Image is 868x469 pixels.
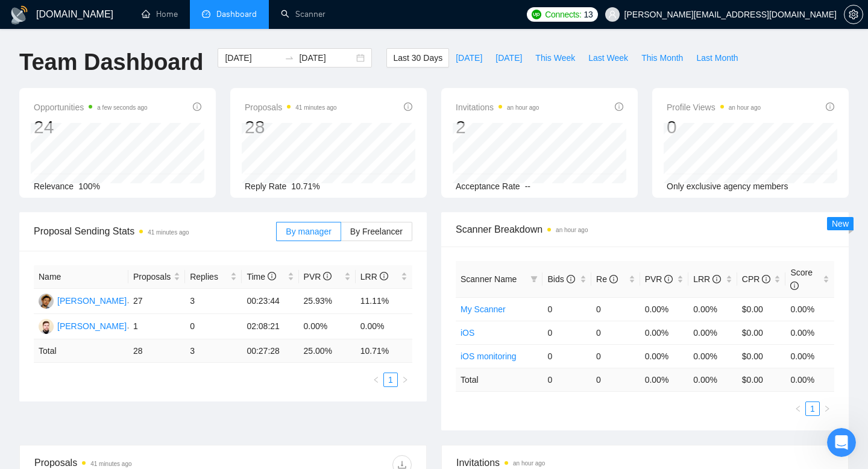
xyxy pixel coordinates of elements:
[34,224,276,239] span: Proposal Sending Stats
[369,373,383,387] button: left
[128,314,185,339] td: 1
[148,229,189,236] time: 41 minutes ago
[78,181,100,191] span: 100%
[596,274,618,284] span: Re
[356,339,412,363] td: 10.71 %
[489,48,529,68] button: [DATE]
[790,268,813,291] span: Score
[401,376,409,383] span: right
[529,48,582,68] button: This Week
[19,48,203,77] h1: Team Dashboard
[360,272,388,282] span: LRR
[690,48,744,68] button: Last Month
[791,401,805,416] li: Previous Page
[247,272,275,282] span: Time
[790,282,799,290] span: info-circle
[832,219,849,228] span: New
[456,116,539,139] div: 2
[285,53,294,63] span: swap-right
[216,9,257,19] span: Dashboard
[584,8,593,21] span: 13
[507,104,539,111] time: an hour ago
[128,265,185,289] th: Proposals
[827,428,856,457] iframe: Intercom live chat
[737,368,786,391] td: $ 0.00
[826,102,834,111] span: info-circle
[456,100,539,115] span: Invitations
[128,339,185,363] td: 28
[193,102,201,111] span: info-circle
[39,319,54,334] img: MS
[820,401,834,416] li: Next Page
[608,10,617,19] span: user
[34,116,148,139] div: 24
[57,319,127,333] div: [PERSON_NAME]
[742,274,770,284] span: CPR
[185,314,242,339] td: 0
[635,48,690,68] button: This Month
[762,275,770,283] span: info-circle
[820,401,834,416] button: right
[545,8,581,21] span: Connects:
[535,51,575,65] span: This Week
[641,51,683,65] span: This Month
[34,339,128,363] td: Total
[640,297,689,321] td: 0.00%
[97,104,147,111] time: a few seconds ago
[133,270,171,283] span: Proposals
[640,344,689,368] td: 0.00%
[737,344,786,368] td: $0.00
[373,376,380,383] span: left
[844,5,863,24] button: setting
[245,181,286,191] span: Reply Rate
[805,401,820,416] li: 1
[461,274,517,284] span: Scanner Name
[688,368,737,391] td: 0.00 %
[39,321,127,330] a: MS[PERSON_NAME]
[712,275,721,283] span: info-circle
[398,373,412,387] button: right
[456,181,520,191] span: Acceptance Rate
[449,48,489,68] button: [DATE]
[513,460,545,467] time: an hour ago
[542,344,591,368] td: 0
[286,227,331,236] span: By manager
[185,339,242,363] td: 3
[242,314,298,339] td: 02:08:21
[794,405,802,412] span: left
[664,275,673,283] span: info-circle
[285,53,294,63] span: to
[547,274,574,284] span: Bids
[688,344,737,368] td: 0.00%
[495,51,522,65] span: [DATE]
[591,344,640,368] td: 0
[532,10,541,19] img: upwork-logo.png
[383,373,398,387] li: 1
[645,274,673,284] span: PVR
[185,289,242,314] td: 3
[304,272,332,282] span: PVR
[299,51,354,65] input: End date
[281,9,325,19] a: searchScanner
[785,297,834,321] td: 0.00%
[667,100,761,115] span: Profile Views
[245,100,337,115] span: Proposals
[380,272,388,280] span: info-circle
[844,10,863,19] a: setting
[128,289,185,314] td: 27
[542,297,591,321] td: 0
[582,48,635,68] button: Last Week
[190,270,228,283] span: Replies
[268,272,276,280] span: info-circle
[242,289,298,314] td: 00:23:44
[696,51,738,65] span: Last Month
[202,10,210,18] span: dashboard
[591,321,640,344] td: 0
[461,304,506,314] a: My Scanner
[667,181,788,191] span: Only exclusive agency members
[588,51,628,65] span: Last Week
[225,51,280,65] input: Start date
[806,402,819,415] a: 1
[295,104,336,111] time: 41 minutes ago
[556,227,588,233] time: an hour ago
